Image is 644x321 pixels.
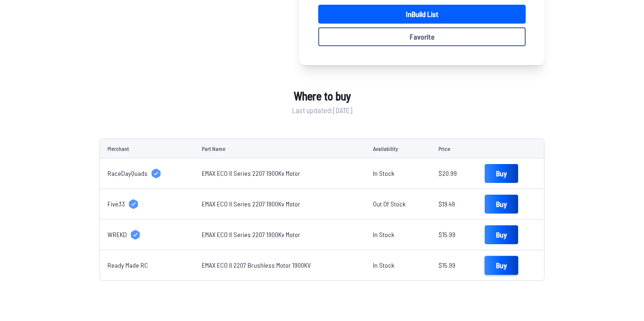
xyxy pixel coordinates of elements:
[431,158,477,189] td: $20.99
[485,164,518,183] a: Buy
[107,199,125,209] span: Five33
[365,189,431,220] td: Out Of Stock
[99,139,194,158] td: Merchant
[365,158,431,189] td: In Stock
[202,169,300,177] a: EMAX ECO II Series 2207 1900Kv Motor
[107,230,187,239] a: WREKD
[318,5,526,24] a: InBuild List
[202,230,300,239] a: EMAX ECO II Series 2207 1900Kv Motor
[365,139,431,158] td: Availability
[107,169,148,178] span: RaceDayQuads
[485,195,518,214] a: Buy
[431,250,477,281] td: $15.99
[365,250,431,281] td: In Stock
[318,27,526,46] button: Favorite
[292,105,352,116] span: Last updated: [DATE]
[202,261,311,269] a: EMAX ECO II 2207 Brushless Motor 1900KV
[485,256,518,275] a: Buy
[107,230,127,239] span: WREKD
[294,88,351,105] span: Where to buy
[107,169,187,178] a: RaceDayQuads
[107,199,187,209] a: Five33
[431,189,477,220] td: $19.49
[202,200,300,208] a: EMAX ECO II Series 2207 1900Kv Motor
[431,220,477,250] td: $15.99
[431,139,477,158] td: Price
[107,261,187,270] a: Ready Made RC
[485,225,518,244] a: Buy
[365,220,431,250] td: In Stock
[194,139,365,158] td: Part Name
[107,261,148,270] span: Ready Made RC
